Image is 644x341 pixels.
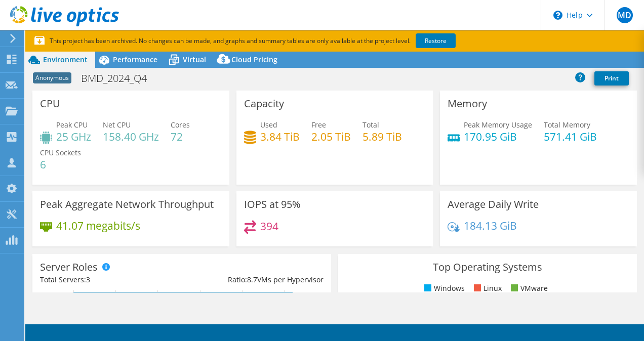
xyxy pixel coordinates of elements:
h4: 5.89 TiB [363,131,402,142]
span: 3 [86,275,90,284]
span: 8.7 [247,275,257,284]
p: This project has been archived. No changes can be made, and graphs and summary tables are only av... [34,35,531,47]
a: Restore [416,33,456,48]
svg: \n [553,11,562,20]
h3: CPU [40,98,60,109]
span: Environment [43,55,88,64]
span: Peak Memory Usage [464,120,532,130]
span: Performance [113,55,157,64]
h4: 41.07 megabits/s [56,220,140,231]
h1: BMD_2024_Q4 [76,73,163,84]
div: Total Servers: [40,274,182,285]
span: Anonymous [33,72,71,83]
a: Print [594,71,629,86]
span: CPU Sockets [40,148,81,157]
span: Peak CPU [56,120,88,130]
h3: Average Daily Write [448,199,539,210]
h3: IOPS at 95% [244,199,301,210]
span: Virtual [183,55,206,64]
span: Total Memory [544,120,590,130]
h3: Peak Aggregate Network Throughput [40,199,214,210]
li: Linux [471,283,502,294]
span: Cores [171,120,190,130]
h4: 2.05 TiB [311,131,351,142]
h3: Server Roles [40,262,98,273]
span: MD [617,7,633,23]
span: Used [260,120,277,130]
h4: 184.13 GiB [464,220,517,231]
h4: 158.40 GHz [103,131,159,142]
h3: Memory [448,98,487,109]
span: Total [363,120,379,130]
span: Cloud Pricing [231,55,277,64]
h4: 3.84 TiB [260,131,300,142]
li: Windows [422,283,465,294]
span: Net CPU [103,120,131,130]
div: Ratio: VMs per Hypervisor [182,274,324,285]
h4: 6 [40,159,81,170]
h4: 72 [171,131,190,142]
h3: Capacity [244,98,284,109]
h4: 394 [260,221,278,232]
h4: 571.41 GiB [544,131,597,142]
span: Free [311,120,326,130]
h4: 25 GHz [56,131,91,142]
h4: 170.95 GiB [464,131,532,142]
h3: Top Operating Systems [346,262,629,273]
li: VMware [508,283,548,294]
